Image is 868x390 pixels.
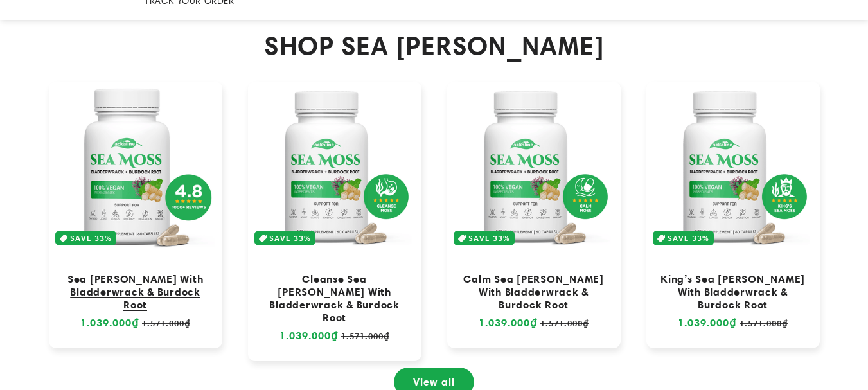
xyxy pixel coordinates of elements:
[49,82,820,361] ul: Slider
[460,272,608,311] a: Calm Sea [PERSON_NAME] With Bladderwrack & Burdock Root
[659,272,807,311] a: King’s Sea [PERSON_NAME] With Bladderwrack & Burdock Root
[261,272,409,324] a: Cleanse Sea [PERSON_NAME] With Bladderwrack & Burdock Root
[62,272,209,311] a: Sea [PERSON_NAME] With Bladderwrack & Burdock Root
[49,30,820,62] h2: SHOP SEA [PERSON_NAME]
